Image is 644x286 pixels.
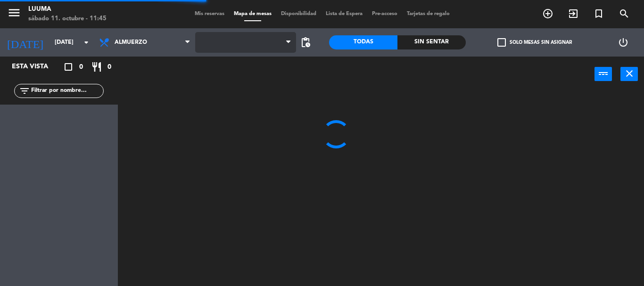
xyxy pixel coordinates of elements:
[300,37,311,48] span: pending_actions
[276,11,321,16] span: Disponibilidad
[402,11,454,16] span: Tarjetas de regalo
[619,8,630,19] i: search
[329,35,397,49] div: Todas
[81,37,92,48] i: arrow_drop_down
[624,68,635,79] i: close
[190,11,229,16] span: Mis reservas
[91,61,102,73] i: restaurant
[5,61,68,73] div: Esta vista
[593,8,604,19] i: turned_in_not
[28,5,107,14] div: Luuma
[115,39,147,46] span: Almuerzo
[7,6,21,20] i: menu
[620,67,638,81] button: close
[542,8,553,19] i: add_circle_outline
[497,38,572,47] label: Solo mesas sin asignar
[229,11,276,16] span: Mapa de mesas
[321,11,367,16] span: Lista de Espera
[30,86,103,96] input: Filtrar por nombre...
[568,8,579,19] i: exit_to_app
[63,61,74,73] i: crop_square
[618,37,629,48] i: power_settings_new
[7,6,21,23] button: menu
[107,62,111,73] span: 0
[28,14,107,24] div: sábado 11. octubre - 11:45
[598,68,609,79] i: power_input
[497,38,506,47] span: check_box_outline_blank
[397,35,466,49] div: Sin sentar
[79,62,83,73] span: 0
[19,85,30,97] i: filter_list
[367,11,402,16] span: Pre-acceso
[594,67,612,81] button: power_input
